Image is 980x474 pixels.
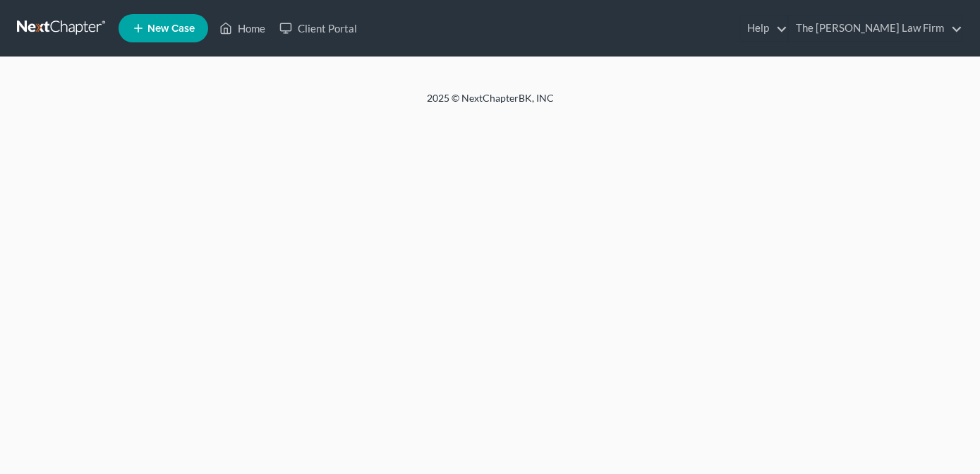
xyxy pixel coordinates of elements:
[119,14,208,42] new-legal-case-button: New Case
[740,16,787,41] a: Help
[88,91,893,117] div: 2025 © NextChapterBK, INC
[789,16,962,41] a: The [PERSON_NAME] Law Firm
[272,16,364,41] a: Client Portal
[212,16,272,41] a: Home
